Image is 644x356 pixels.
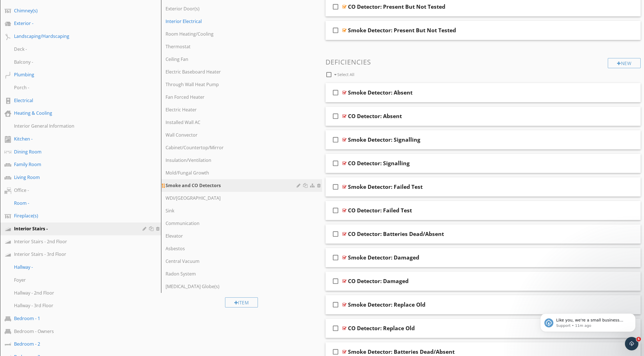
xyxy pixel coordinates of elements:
div: WDI/[GEOGRAPHIC_DATA] [166,195,298,201]
div: Smoke Detector: Damaged [348,254,419,261]
i: check_box_outline_blank [331,180,340,194]
div: Bedroom - 1 [14,315,134,322]
i: check_box_outline_blank [331,204,340,217]
div: Thermostat [166,43,298,50]
div: Bedroom - 2 [14,341,134,347]
i: check_box_outline_blank [331,321,340,335]
div: Room - [14,200,134,206]
div: Office - [14,187,134,194]
i: check_box_outline_blank [331,24,340,37]
i: check_box_outline_blank [331,133,340,146]
div: Bedroom - Owners [14,328,134,335]
div: Electrical [14,97,134,104]
i: check_box_outline_blank [331,86,340,99]
div: CO Detector: Damaged [348,278,409,284]
i: check_box_outline_blank [331,157,340,170]
div: Smoke and CO Detectors [166,182,298,189]
div: Installed Wall AC [166,119,298,126]
div: Heating & Cooling [14,110,134,116]
i: check_box_outline_blank [331,109,340,123]
div: Smoke Detector: Batteries Dead/Absent [348,348,455,355]
div: CO Detector: Signalling [348,160,410,167]
div: Hallway - 2nd Floor [14,290,134,296]
i: check_box_outline_blank [331,274,340,288]
div: Dining Room [14,148,134,155]
div: Central Vacuum [166,258,298,265]
div: CO Detector: Failed Test [348,207,412,214]
div: Smoke Detector: Present But Not Tested [348,27,456,34]
div: New [608,58,641,68]
div: Interior Stairs - 3rd Floor [14,251,134,258]
div: Landscaping/Hardscaping [14,33,134,40]
div: Smoke Detector: Failed Test [348,183,423,190]
div: Asbestos [166,245,298,252]
i: check_box_outline_blank [331,251,340,264]
div: Chimney(s) [14,7,134,14]
span: Like you, we're a small business that relies on reviews to grow. If you have a few minutes, we'd ... [24,16,96,49]
div: Smoke Detector: Absent [348,89,412,96]
div: Interior General Information [14,123,134,129]
iframe: Intercom notifications message [532,302,644,341]
div: Fan Forced Heater [166,94,298,100]
div: CO Detector: Absent [348,113,402,120]
div: Electric Baseboard Heater [166,68,298,75]
span: Select All [337,72,354,77]
iframe: Intercom live chat [625,337,638,350]
div: Insulation/Ventilation [166,157,298,164]
div: CO Detector: Present But Not Tested [348,3,445,10]
div: Cabinet/Countertop/Mirror [166,144,298,151]
div: Ceiling Fan [166,56,298,63]
div: Hallway - [14,264,134,270]
div: Room Heating/Cooling [166,31,298,37]
div: CO Detector: Replace Old [348,325,415,332]
div: Elevator [166,233,298,239]
div: Porch - [14,84,134,91]
p: Message from Support, sent 11m ago [24,22,97,27]
div: Hallway - 3rd Floor [14,302,134,309]
div: [MEDICAL_DATA] Globe(s) [166,283,298,290]
div: Communication [166,220,298,227]
div: Foyer [14,277,134,283]
div: Interior Stairs - [14,225,134,232]
div: Item [225,297,258,307]
div: Smoke Detector: Replace Old [348,301,425,308]
div: Interior Electrical [166,18,298,25]
div: Deck - [14,46,134,52]
div: Through Wall Heat Pump [166,81,298,88]
div: Wall Convector [166,132,298,138]
div: Electric Heater [166,106,298,113]
i: check_box_outline_blank [331,298,340,311]
div: Plumbing [14,71,134,78]
h3: Deficiencies [326,58,641,66]
span: 6 [636,337,641,341]
div: Fireplace(s) [14,212,134,219]
div: Living Room [14,174,134,181]
div: Kitchen - [14,135,134,142]
div: Radon System [166,270,298,277]
div: Smoke Detector: Signalling [348,136,420,143]
div: Exterior - [14,20,134,27]
i: check_box_outline_blank [331,227,340,241]
div: Mold/Fungal Growth [166,169,298,176]
div: Sink [166,207,298,214]
div: Interior Stairs - 2nd Floor [14,238,134,245]
div: CO Detector: Batteries Dead/Absent [348,231,444,237]
div: Exterior Door(s) [166,5,298,12]
div: Family Room [14,161,134,168]
div: Balcony - [14,59,134,65]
